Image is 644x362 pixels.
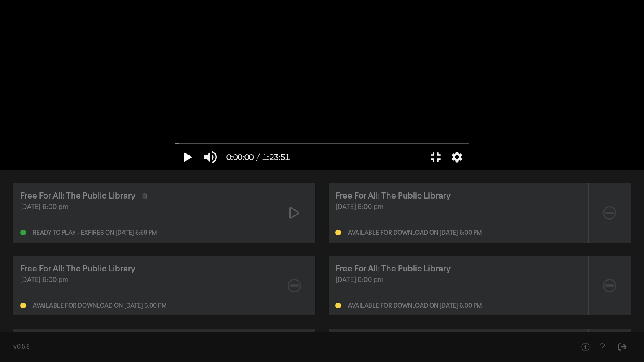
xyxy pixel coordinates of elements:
[614,339,631,355] button: Sign Out
[594,339,610,355] button: Help
[577,339,594,355] button: Help
[447,145,467,170] button: More settings
[335,263,451,275] div: Free For All: The Public Library
[335,202,582,212] div: [DATE] 6:00 pm
[335,190,451,202] div: Free For All: The Public Library
[33,230,157,236] div: Ready to play - expires on [DATE] 5:59 pm
[33,303,166,309] div: Available for download on [DATE] 6:00 pm
[20,263,135,275] div: Free For All: The Public Library
[424,145,447,170] button: Exit full screen
[335,275,582,285] div: [DATE] 6:00 pm
[13,343,560,352] div: v0.5.8
[222,145,294,170] button: 0:00:00 / 1:23:51
[175,145,199,170] button: Play
[348,230,482,236] div: Available for download on [DATE] 6:00 pm
[199,145,222,170] button: Mute
[20,190,135,202] div: Free For All: The Public Library
[20,275,266,285] div: [DATE] 6:00 pm
[348,303,482,309] div: Available for download on [DATE] 6:00 pm
[20,202,266,212] div: [DATE] 6:00 pm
